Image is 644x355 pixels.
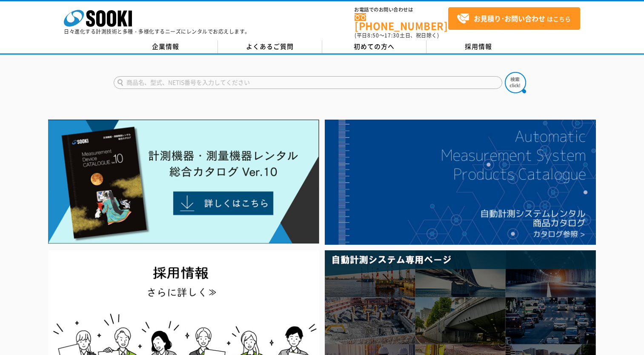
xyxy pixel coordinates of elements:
a: お見積り･お問い合わせはこちら [448,7,580,30]
span: 8:50 [367,31,379,39]
img: Catalog Ver10 [48,120,319,244]
a: よくあるご質問 [218,40,322,53]
img: 自動計測システムカタログ [325,120,596,245]
p: 日々進化する計測技術と多種・多様化するニーズにレンタルでお応えします。 [64,29,250,34]
span: 17:30 [384,31,400,39]
span: (平日 ～ 土日、祝日除く) [355,31,439,39]
span: はこちら [457,12,571,25]
img: btn_search.png [505,72,526,93]
a: [PHONE_NUMBER] [355,13,448,31]
a: 企業情報 [114,40,218,53]
input: 商品名、型式、NETIS番号を入力してください [114,76,502,89]
a: 初めての方へ [322,40,426,53]
span: お電話でのお問い合わせは [355,7,448,12]
span: 初めての方へ [354,42,395,51]
a: 採用情報 [426,40,531,53]
strong: お見積り･お問い合わせ [474,13,545,23]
